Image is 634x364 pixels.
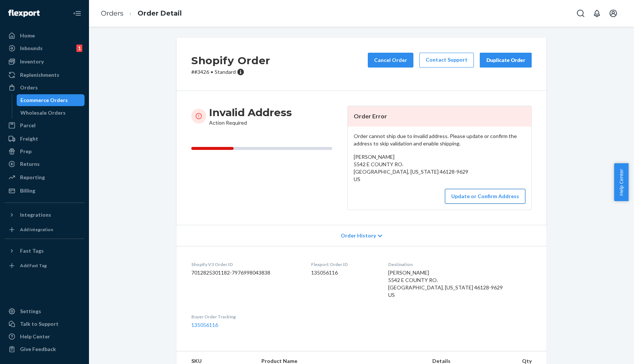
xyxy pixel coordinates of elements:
[191,53,270,68] h2: Shopify Order
[480,53,532,68] button: Duplicate Order
[209,106,292,127] div: Action Required
[4,224,85,236] a: Add Integration
[20,109,66,117] div: Wholesale Orders
[354,154,468,182] span: [PERSON_NAME] 5542 E COUNTY RO. [GEOGRAPHIC_DATA], [US_STATE] 46128-9629 US
[368,53,413,68] button: Cancel Order
[4,185,85,197] a: Billing
[4,331,85,342] a: Help Center
[101,9,123,17] a: Orders
[20,211,51,219] div: Integrations
[4,245,85,257] button: Fast Tags
[20,96,68,104] div: Ecommerce Orders
[606,6,621,21] button: Open account menu
[20,45,43,52] div: Inbounds
[4,82,85,94] a: Orders
[191,68,270,76] p: # #3426
[4,30,85,42] a: Home
[76,45,82,52] div: 1
[311,261,377,268] dt: Flexport Order ID
[20,148,32,155] div: Prep
[20,84,38,91] div: Orders
[191,261,299,268] dt: Shopify V3 Order ID
[486,56,525,64] div: Duplicate Order
[4,171,85,183] a: Reporting
[4,42,85,54] a: Inbounds1
[4,119,85,131] a: Parcel
[20,58,44,65] div: Inventory
[211,69,213,75] span: •
[354,132,525,147] p: Order cannot ship due to invalid address. Please update or confirm the address to skip validation...
[20,308,41,315] div: Settings
[341,232,376,239] span: Order History
[388,269,503,298] span: [PERSON_NAME] 5542 E COUNTY RO. [GEOGRAPHIC_DATA], [US_STATE] 46128-9629 US
[138,9,182,17] a: Order Detail
[388,261,532,268] dt: Destination
[20,122,36,129] div: Parcel
[20,345,56,353] div: Give Feedback
[95,3,188,24] ol: breadcrumbs
[70,6,85,21] button: Close Navigation
[20,247,44,255] div: Fast Tags
[17,107,85,119] a: Wholesale Orders
[20,160,40,168] div: Returns
[20,320,59,328] div: Talk to Support
[4,69,85,81] a: Replenishments
[4,133,85,145] a: Freight
[4,318,85,330] a: Talk to Support
[17,94,85,106] a: Ecommerce Orders
[191,269,299,276] dd: 7012825301182-7976998043838
[215,69,236,75] span: Standard
[20,226,53,233] div: Add Integration
[590,6,604,21] button: Open notifications
[4,343,85,355] button: Give Feedback
[445,189,525,204] button: Update or Confirm Address
[8,10,40,17] img: Flexport logo
[4,305,85,317] a: Settings
[4,145,85,157] a: Prep
[614,163,628,201] button: Help Center
[4,209,85,221] button: Integrations
[191,314,299,320] dt: Buyer Order Tracking
[191,322,218,328] a: 135056116
[311,269,377,276] dd: 135056116
[4,158,85,170] a: Returns
[209,106,292,119] h3: Invalid Address
[419,53,474,68] a: Contact Support
[20,174,45,181] div: Reporting
[20,187,35,194] div: Billing
[348,106,531,127] header: Order Error
[20,135,38,142] div: Freight
[4,260,85,272] a: Add Fast Tag
[20,333,50,340] div: Help Center
[20,32,35,39] div: Home
[20,71,59,79] div: Replenishments
[20,262,47,269] div: Add Fast Tag
[4,56,85,68] a: Inventory
[573,6,588,21] button: Open Search Box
